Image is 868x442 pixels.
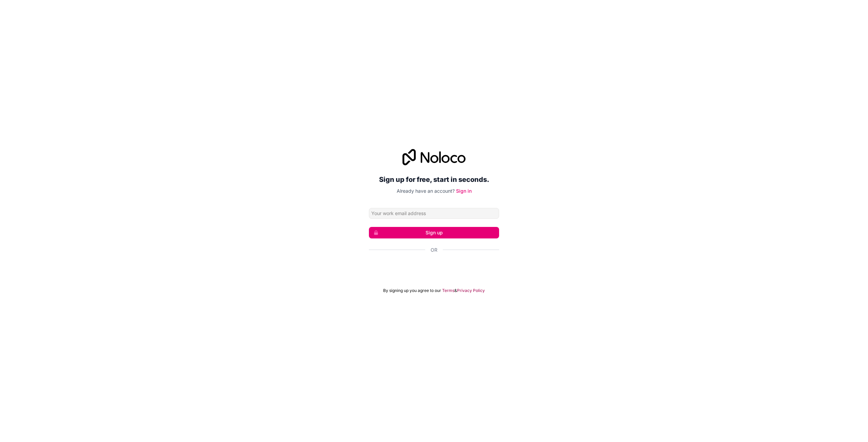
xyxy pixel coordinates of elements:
[369,173,499,186] h2: Sign up for free, start in seconds.
[456,188,472,194] a: Sign in
[454,288,457,293] span: &
[369,227,499,238] button: Sign up
[457,288,485,293] a: Privacy Policy
[397,188,455,194] span: Already have an account?
[383,288,441,293] span: By signing up you agree to our
[431,247,437,253] span: Or
[369,208,499,219] input: Email address
[442,288,454,293] a: Terms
